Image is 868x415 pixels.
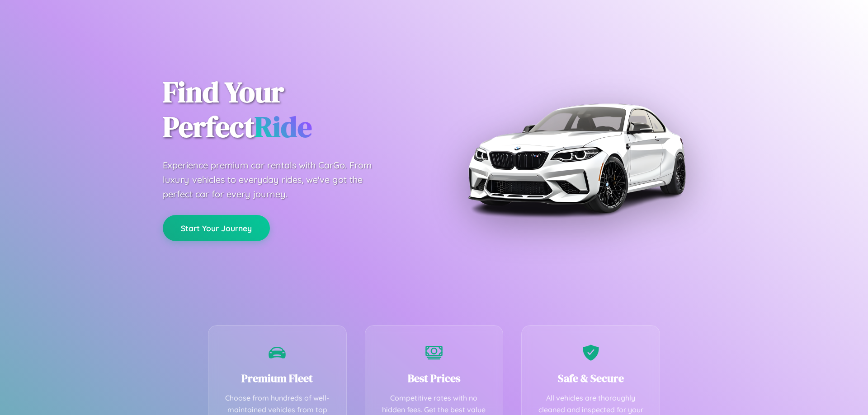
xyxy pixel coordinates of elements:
[255,107,312,146] span: Ride
[379,371,490,386] h3: Best Prices
[163,215,270,241] button: Start Your Journey
[535,371,646,386] h3: Safe & Secure
[463,45,689,271] img: Premium BMW car rental vehicle
[222,371,333,386] h3: Premium Fleet
[163,75,420,145] h1: Find Your Perfect
[163,158,389,201] p: Experience premium car rentals with CarGo. From luxury vehicles to everyday rides, we've got the ...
